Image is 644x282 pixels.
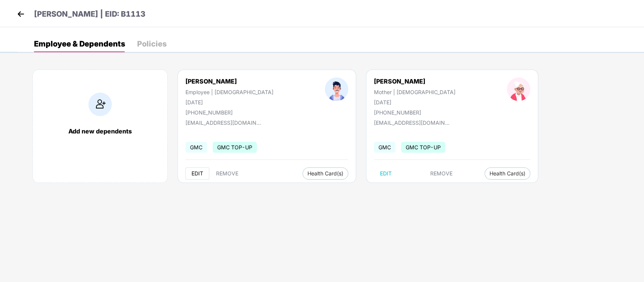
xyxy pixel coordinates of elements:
[303,167,348,180] button: Health Card(s)
[424,167,459,180] button: REMOVE
[137,40,167,48] div: Policies
[430,170,452,177] span: REMOVE
[185,109,273,116] div: [PHONE_NUMBER]
[185,77,273,85] div: [PERSON_NAME]
[374,167,398,180] button: EDIT
[210,167,244,180] button: REMOVE
[34,40,125,48] div: Employee & Dependents
[401,142,445,153] span: GMC TOP-UP
[185,119,261,126] div: [EMAIL_ADDRESS][DOMAIN_NAME]
[374,142,395,153] span: GMC
[192,170,203,177] span: EDIT
[307,172,343,175] span: Health Card(s)
[507,77,530,101] img: profileImage
[380,170,392,177] span: EDIT
[374,77,456,85] div: [PERSON_NAME]
[185,89,273,95] div: Employee | [DEMOGRAPHIC_DATA]
[490,172,525,175] span: Health Card(s)
[185,142,207,153] span: GMC
[40,127,160,135] div: Add new dependents
[374,99,456,105] div: [DATE]
[15,8,26,20] img: back
[34,8,145,20] p: [PERSON_NAME] | EID: B1113
[185,167,209,180] button: EDIT
[185,99,273,105] div: [DATE]
[374,119,449,126] div: [EMAIL_ADDRESS][DOMAIN_NAME]
[216,170,238,177] span: REMOVE
[485,167,530,180] button: Health Card(s)
[374,89,456,95] div: Mother | [DEMOGRAPHIC_DATA]
[88,93,112,116] img: addIcon
[213,142,257,153] span: GMC TOP-UP
[325,77,348,101] img: profileImage
[374,109,456,116] div: [PHONE_NUMBER]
